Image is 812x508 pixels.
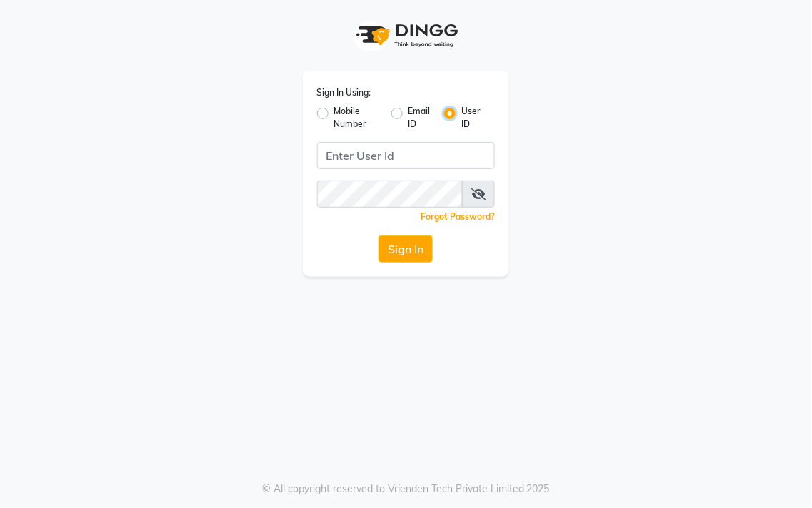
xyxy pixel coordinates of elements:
[317,86,371,99] label: Sign In Using:
[379,235,433,263] button: Sign In
[334,105,380,131] label: Mobile Number
[421,211,495,222] a: Forgot Password?
[408,105,433,131] label: Email ID
[461,105,483,131] label: User ID
[349,14,463,56] img: logo1.svg
[317,142,496,169] input: Username
[317,181,463,208] input: Username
